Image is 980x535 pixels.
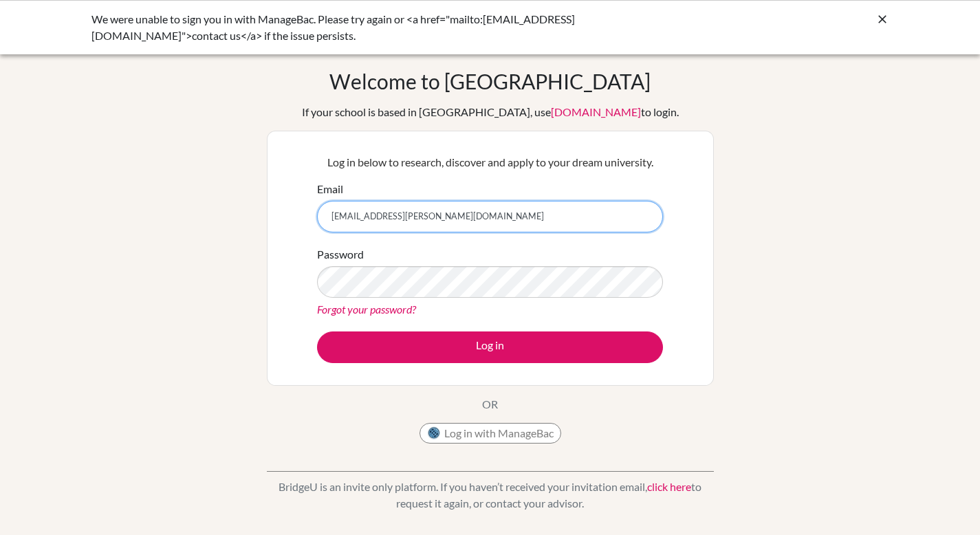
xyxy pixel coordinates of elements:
[302,104,679,120] div: If your school is based in [GEOGRAPHIC_DATA], use to login.
[91,11,683,44] div: We were unable to sign you in with ManageBac. Please try again or <a href="mailto:[EMAIL_ADDRESS]...
[317,303,416,316] a: Forgot your password?
[420,423,561,444] button: Log in with ManageBac
[317,246,364,263] label: Password
[647,480,691,493] a: click here
[329,69,651,94] h1: Welcome to [GEOGRAPHIC_DATA]
[482,396,498,413] p: OR
[317,181,343,197] label: Email
[317,331,663,363] button: Log in
[267,479,714,512] p: BridgeU is an invite only platform. If you haven’t received your invitation email, to request it ...
[317,154,663,171] p: Log in below to research, discover and apply to your dream university.
[551,105,641,118] a: [DOMAIN_NAME]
